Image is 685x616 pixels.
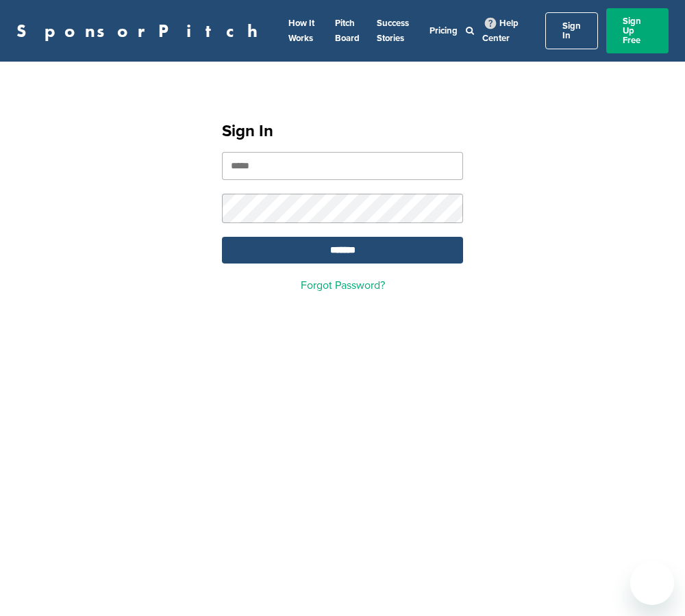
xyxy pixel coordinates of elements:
h1: Sign In [222,119,463,144]
a: Success Stories [377,18,409,44]
a: Sign Up Free [606,8,669,53]
iframe: Button to launch messaging window [630,561,674,605]
a: SponsorPitch [16,22,266,40]
a: How It Works [288,18,314,44]
a: Pricing [429,25,458,36]
a: Sign In [545,12,598,49]
a: Help Center [482,15,519,47]
a: Forgot Password? [301,279,385,292]
a: Pitch Board [335,18,360,44]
